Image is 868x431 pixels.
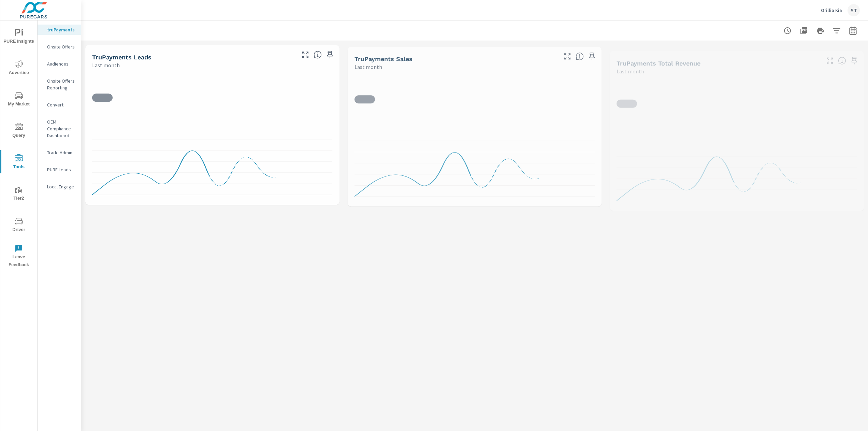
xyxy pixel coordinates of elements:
span: Query [2,123,35,140]
p: Audiences [47,60,75,67]
span: PURE Insights [2,29,35,45]
span: Leave Feedback [2,244,35,269]
div: Trade Admin [38,147,81,158]
div: nav menu [0,20,37,272]
h5: truPayments Sales [355,55,413,62]
span: Driver [2,217,35,234]
div: OEM Compliance Dashboard [38,117,81,141]
p: Local Engage [47,183,75,190]
button: Make Fullscreen [824,55,835,66]
span: Tier2 [2,186,35,202]
p: Last month [617,67,644,75]
span: Save this to your personalized report [324,49,335,60]
h5: truPayments Leads [92,54,151,61]
p: Onsite Offers Reporting [47,77,75,91]
p: Orillia Kia [821,7,842,13]
div: PURE Leads [38,164,81,175]
button: "Export Report to PDF" [797,24,811,38]
p: PURE Leads [47,166,75,173]
button: Make Fullscreen [300,49,311,60]
p: Onsite Offers [47,43,75,50]
div: Local Engage [38,182,81,192]
button: Apply Filters [830,24,843,38]
span: Save this to your personalized report [849,55,860,66]
button: Make Fullscreen [562,51,573,62]
div: Onsite Offers [38,42,81,52]
span: The number of truPayments leads. [314,51,322,59]
span: Save this to your personalized report [587,51,597,62]
span: Tools [2,154,35,171]
p: Convert [47,101,75,108]
p: Last month [92,61,120,69]
div: Audiences [38,59,81,69]
p: Last month [355,63,382,71]
p: Trade Admin [47,149,75,156]
span: Total revenue from sales matched to a truPayments lead. [Source: This data is sourced from the de... [838,57,846,65]
p: truPayments [47,26,75,33]
h5: truPayments Total Revenue [617,60,700,67]
div: Onsite Offers Reporting [38,76,81,93]
p: OEM Compliance Dashboard [47,118,75,139]
span: Number of sales matched to a truPayments lead. [Source: This data is sourced from the dealer's DM... [576,52,584,60]
div: Convert [38,100,81,110]
div: truPayments [38,25,81,35]
div: ST [848,4,860,16]
span: Advertise [2,60,35,77]
button: Print Report [813,24,827,38]
span: My Market [2,91,35,108]
button: Select Date Range [846,24,860,38]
